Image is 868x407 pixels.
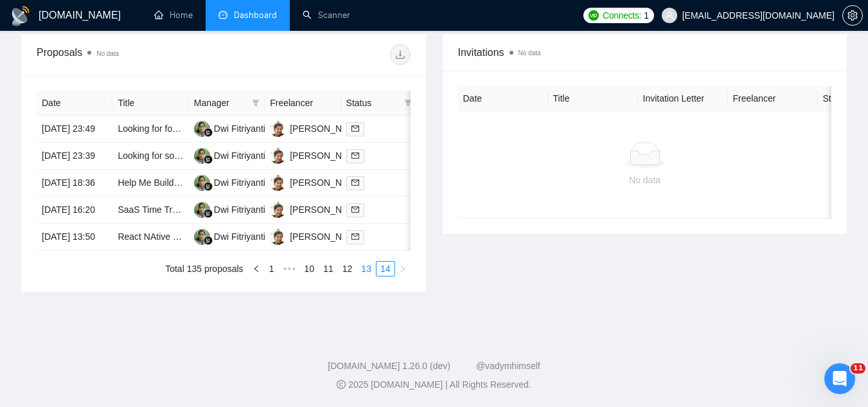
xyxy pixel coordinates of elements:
[337,380,346,389] span: copyright
[395,261,411,276] button: right
[118,204,249,215] a: SaaS Time Tracker Development
[458,44,832,60] span: Invitations
[118,231,299,242] a: React NAtive Mobile application development
[279,261,300,276] li: Previous 5 Pages
[189,91,265,116] th: Manager
[194,175,210,191] img: DF
[112,91,188,116] th: Title
[270,123,364,133] a: AK[PERSON_NAME]
[37,44,224,65] div: Proposals
[638,86,728,111] th: Invitation Letter
[194,96,247,110] span: Manager
[270,177,364,187] a: AK[PERSON_NAME]
[204,182,213,191] img: gigradar-bm.png
[279,261,300,276] span: •••
[399,265,407,273] span: right
[603,8,641,23] span: Connects:
[37,91,112,116] th: Date
[404,99,412,107] span: filter
[194,204,265,214] a: DFDwi Fitriyanti
[194,202,210,218] img: DF
[118,123,486,134] a: Looking for for someone to make an antivirus software for both mac, pc, iphone, and android
[644,8,649,23] span: 1
[589,10,599,21] img: upwork-logo.png
[468,173,822,187] div: No data
[37,116,112,143] td: [DATE] 23:49
[194,123,265,133] a: DFDwi Fitriyanti
[214,203,265,217] div: Dwi Fitriyanti
[252,265,260,273] span: left
[249,261,264,276] li: Previous Page
[165,261,243,276] li: Total 135 proposals
[252,99,260,107] span: filter
[112,170,188,197] td: Help Me Build a Google Maps-Based Trip Planning App
[339,262,357,276] a: 12
[319,262,337,276] a: 11
[214,230,265,244] div: Dwi Fitriyanti
[194,148,210,164] img: DF
[265,91,341,116] th: Freelancer
[270,121,286,137] img: AK
[37,170,112,197] td: [DATE] 18:36
[548,86,638,111] th: Title
[270,231,364,241] a: AK[PERSON_NAME]
[112,224,188,251] td: React NAtive Mobile application development
[112,116,188,143] td: Looking for for someone to make an antivirus software for both mac, pc, iphone, and android
[351,233,359,240] span: mail
[476,361,540,371] a: @vadymhimself
[300,261,319,276] li: 10
[665,11,674,20] span: user
[265,262,279,276] a: 1
[204,128,213,137] img: gigradar-bm.png
[351,125,359,132] span: mail
[728,86,818,111] th: Freelancer
[204,236,213,245] img: gigradar-bm.png
[319,261,338,276] li: 11
[10,378,858,392] div: 2025 [DOMAIN_NAME] | All Rights Reserved.
[395,261,411,276] li: Next Page
[824,363,855,394] iframe: Intercom live chat
[194,229,210,245] img: DF
[351,179,359,186] span: mail
[214,149,265,163] div: Dwi Fitriyanti
[234,10,277,21] span: Dashboard
[154,10,193,21] a: homeHome
[376,262,394,276] a: 14
[249,261,264,276] button: left
[112,143,188,170] td: Looking for someone to create an ad blocker app for iphone and other mobile devices
[301,262,319,276] a: 10
[842,5,863,26] button: setting
[214,176,265,190] div: Dwi Fitriyanti
[37,197,112,224] td: [DATE] 16:20
[264,261,279,276] li: 1
[328,361,450,371] a: [DOMAIN_NAME] 1.26.0 (dev)
[194,231,265,241] a: DFDwi Fitriyanti
[270,202,286,218] img: AK
[112,197,188,224] td: SaaS Time Tracker Development
[351,152,359,159] span: mail
[118,150,458,161] a: Looking for someone to create an ad blocker app for iphone and other mobile devices
[290,176,364,190] div: [PERSON_NAME]
[402,93,414,113] span: filter
[218,10,227,19] span: dashboard
[204,155,213,164] img: gigradar-bm.png
[290,149,364,163] div: [PERSON_NAME]
[270,148,286,164] img: AK
[204,209,213,218] img: gigradar-bm.png
[290,122,364,136] div: [PERSON_NAME]
[96,50,119,57] span: No data
[290,230,364,244] div: [PERSON_NAME]
[270,150,364,160] a: AK[PERSON_NAME]
[376,261,395,276] li: 14
[270,175,286,191] img: AK
[214,122,265,136] div: Dwi Fitriyanti
[357,262,375,276] a: 13
[346,96,399,110] span: Status
[338,261,357,276] li: 12
[118,177,339,188] a: Help Me Build a Google Maps-Based Trip Planning App
[194,121,210,137] img: DF
[303,10,350,21] a: searchScanner
[270,229,286,245] img: AK
[37,224,112,251] td: [DATE] 13:50
[10,6,31,26] img: logo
